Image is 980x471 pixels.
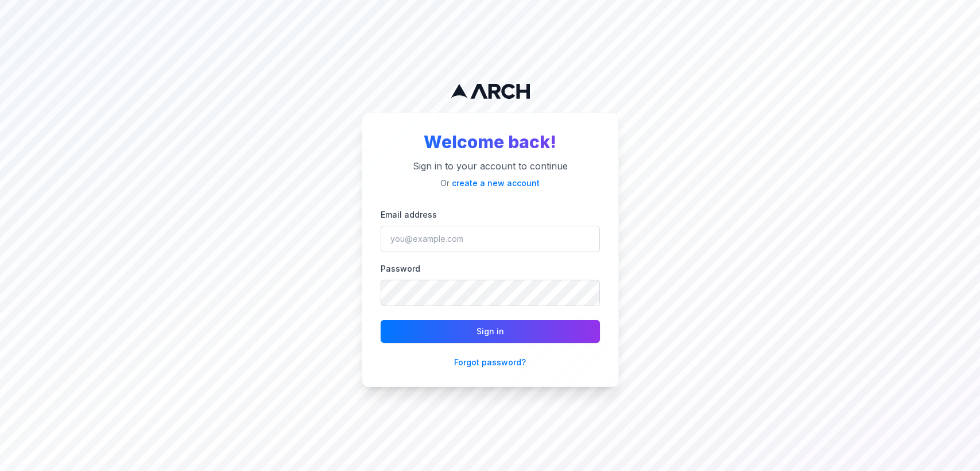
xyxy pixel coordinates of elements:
[381,210,437,219] label: Email address
[381,177,600,189] p: Or
[381,159,600,173] p: Sign in to your account to continue
[454,357,526,368] button: Forgot password?
[381,226,600,252] input: you@example.com
[381,132,600,152] h2: Welcome back!
[381,320,600,343] button: Sign in
[452,178,540,188] a: create a new account
[381,264,420,273] label: Password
